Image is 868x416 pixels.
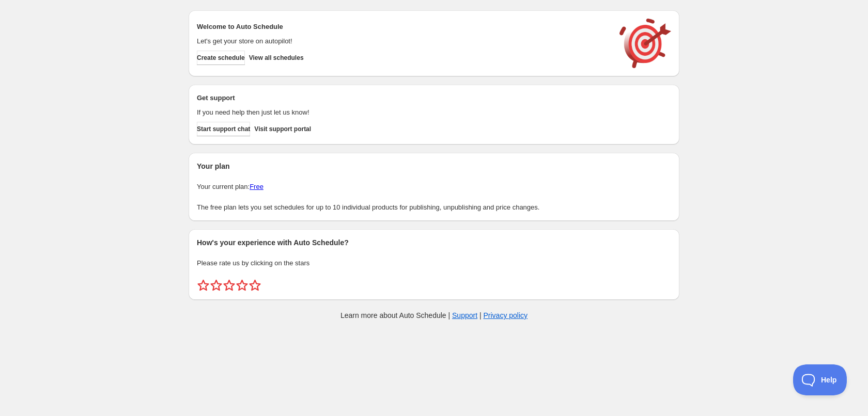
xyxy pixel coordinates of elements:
[249,54,304,62] span: View all schedules
[197,182,671,192] p: Your current plan:
[197,125,250,133] span: Start support chat
[250,183,263,190] a: Free
[484,311,528,319] a: Privacy policy
[197,202,671,213] p: The free plan lets you set schedules for up to 10 individual products for publishing, unpublishin...
[197,161,671,171] h2: Your plan
[197,237,671,248] h2: How's your experience with Auto Schedule?
[197,93,609,103] h2: Get support
[254,122,311,136] a: Visit support portal
[340,310,528,321] p: Learn more about Auto Schedule | |
[197,107,609,118] p: If you need help then just let us know!
[197,258,671,268] p: Please rate us by clicking on the stars
[197,54,245,62] span: Create schedule
[197,122,250,136] a: Start support chat
[197,36,609,46] p: Let's get your store on autopilot!
[254,125,311,133] span: Visit support portal
[197,22,609,32] h2: Welcome to Auto Schedule
[793,364,847,395] iframe: Toggle Customer Support
[452,311,477,319] a: Support
[197,51,245,65] button: Create schedule
[249,51,304,65] button: View all schedules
